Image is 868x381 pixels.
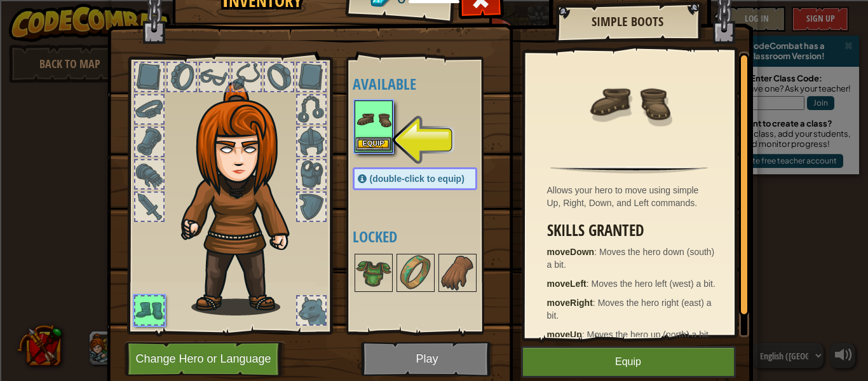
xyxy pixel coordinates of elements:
div: Delete [5,39,863,51]
img: portrait.png [398,255,433,291]
strong: moveLeft [547,279,587,289]
button: Change Hero or Language [125,342,286,377]
button: Equip [356,137,391,151]
span: : [582,329,587,340]
h2: Simple Boots [568,15,688,29]
span: Moves the hero left (west) a bit. [592,279,715,289]
img: portrait.png [588,61,670,144]
div: Sign out [5,62,863,74]
span: Moves the hero down (south) a bit. [547,247,715,270]
img: portrait.png [356,102,391,137]
div: Sort A > Z [5,5,863,17]
h4: Locked [353,228,503,245]
span: : [593,298,598,308]
button: Equip [521,346,736,378]
img: portrait.png [440,255,475,291]
div: Rename [5,74,863,85]
span: Moves the hero right (east) a bit. [547,298,712,321]
div: Allows your hero to move using simple Up, Right, Down, and Left commands. [547,184,718,209]
img: hr.png [550,166,707,174]
img: hair_f2.png [175,81,312,315]
strong: moveDown [547,247,595,257]
strong: moveUp [547,329,582,340]
span: : [587,279,592,289]
div: Sort New > Old [5,17,863,28]
div: Move To ... [5,85,863,97]
h3: Skills Granted [547,222,718,239]
span: (double-click to equip) [370,174,465,184]
strong: moveRight [547,298,593,308]
img: portrait.png [356,255,391,291]
span: : [594,247,599,257]
span: Moves the hero up (north) a bit. [587,329,711,340]
div: Move To ... [5,28,863,39]
h4: Available [353,76,503,92]
div: Options [5,51,863,62]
